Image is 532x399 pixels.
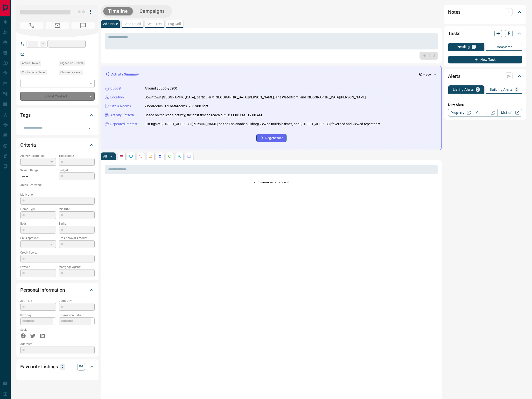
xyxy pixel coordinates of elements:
p: Areas Searched: [20,183,95,187]
h2: Notes [448,8,461,16]
h2: Favourite Listings [20,363,58,371]
p: Possession Date: [59,313,95,317]
p: Listing Alerts [453,88,474,91]
p: Job Title: [20,299,56,303]
div: Favourite Listings0 [20,361,95,372]
span: Claimed - Never [60,70,81,75]
svg: Opportunities [177,154,181,158]
div: Do Not Contact [20,92,95,101]
p: Around $3000-$3200 [145,86,177,91]
p: Credit Score: [20,250,95,255]
button: Campaigns [135,7,170,15]
p: Budget [110,86,121,91]
p: All [103,155,107,158]
span: No Email [46,22,69,29]
p: Add Note [103,22,118,26]
p: Mortgage Agent: [59,265,95,269]
p: Beds: [20,221,56,226]
p: Pre-Approved: [20,236,56,240]
p: Based on the lead's activity, the best time to reach out is: 11:00 PM - 12:00 AM [145,113,262,118]
p: Size & Rooms [110,104,131,109]
div: Personal Information [20,284,95,296]
p: New Alert: [448,102,522,107]
p: Location [110,95,124,100]
p: 0 [477,88,479,91]
button: Regenerate [256,134,287,142]
span: Contacted - Never [22,70,45,75]
p: -- ago [423,72,431,77]
p: Completed [496,45,513,49]
p: Company: [59,299,95,303]
p: Address: [20,342,95,346]
a: Condos [473,109,497,117]
p: Listings at [STREET_ADDRESS][PERSON_NAME] on the Esplanade building) viewed multiple times, and [... [145,122,380,127]
p: Birthday: [20,313,56,317]
div: Alerts [448,70,522,82]
svg: Requests [168,154,172,158]
p: Downtown [GEOGRAPHIC_DATA], particularly [GEOGRAPHIC_DATA][PERSON_NAME], The Waterfront, and [GEO... [145,95,366,100]
svg: Notes [119,154,123,158]
div: Notes [448,6,522,18]
p: Pending [457,45,470,48]
p: Timeframe: [59,154,95,158]
p: 0 [61,364,64,369]
p: Activity Pattern [110,113,134,118]
p: Budget: [59,168,95,172]
p: Activity Summary [111,72,139,77]
p: Search Range: [20,168,56,172]
p: Building Alerts [490,88,513,91]
h2: Alerts [448,72,461,80]
h2: Tasks [448,30,460,37]
p: Pre-Approval Amount: [59,236,95,240]
svg: Calls [139,154,143,158]
p: Lawyer: [20,265,56,269]
span: Active - Never [22,61,40,66]
h2: Criteria [20,141,36,149]
p: Baths: [59,221,95,226]
button: New Task [448,56,522,63]
p: Home Type: [20,207,56,211]
p: Actively Searching: [20,154,56,158]
span: No Number [71,22,95,29]
div: Tags [20,109,95,121]
p: 0 [473,45,475,48]
p: Repeated Interest [110,122,137,127]
div: Tasks [448,28,522,39]
svg: Emails [148,154,152,158]
p: 2 bedrooms, 1-2 bathrooms, 700-900 sqft [145,104,208,109]
svg: Lead Browsing Activity [129,154,133,158]
a: Property [448,109,473,117]
h2: Personal Information [20,286,65,294]
span: No Number [20,22,43,29]
a: -- [28,52,30,56]
p: -- - -- [20,172,56,180]
span: Signed up - Never [60,61,83,66]
div: Activity Summary-- ago [105,70,438,79]
p: Social: [20,328,56,332]
p: Min Size: [59,207,95,211]
p: Motivation: [20,193,95,197]
a: Mr.Loft [497,109,522,117]
button: Timeline [103,7,133,15]
h2: Tags [20,111,30,119]
p: 0 [516,88,518,91]
button: Open [86,125,93,131]
div: Criteria [20,139,95,151]
p: No Timeline Activity Found [105,180,438,185]
svg: Listing Alerts [158,154,162,158]
svg: Agent Actions [187,154,191,158]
